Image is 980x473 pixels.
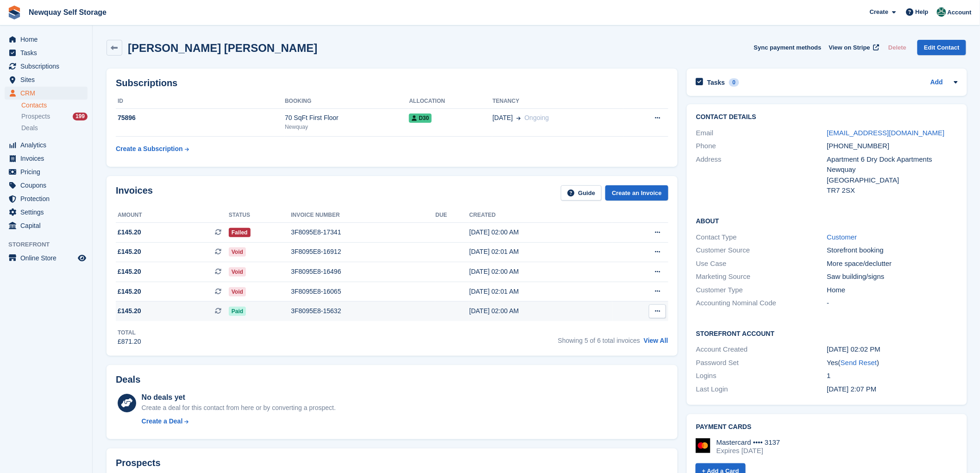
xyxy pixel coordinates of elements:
[605,185,668,201] a: Create an Invoice
[754,40,822,55] button: Sync payment methods
[469,306,612,316] div: [DATE] 02:00 AM
[116,374,140,385] h2: Deals
[20,139,76,151] span: Analytics
[729,78,740,87] div: 0
[561,185,602,201] a: Guide
[116,78,668,88] h2: Subscriptions
[229,228,251,237] span: Failed
[696,344,827,355] div: Account Created
[5,179,88,192] a: menu
[696,384,827,395] div: Last Login
[116,144,183,154] div: Create a Subscription
[409,94,492,109] th: Allocation
[5,33,88,46] a: menu
[716,438,780,447] div: Mastercard •••• 3137
[118,337,141,347] div: £871.20
[229,307,246,316] span: Paid
[838,359,879,366] span: ( )
[8,240,92,249] span: Storefront
[827,175,958,186] div: [GEOGRAPHIC_DATA]
[469,287,612,296] div: [DATE] 02:01 AM
[5,152,88,165] a: menu
[827,245,958,256] div: Storefront booking
[841,359,877,366] a: Send Reset
[118,267,141,277] span: £145.20
[20,60,76,73] span: Subscriptions
[930,77,943,88] a: Add
[20,165,76,178] span: Pricing
[285,123,409,131] div: Newquay
[696,438,710,453] img: Mastercard Logo
[525,114,549,121] span: Ongoing
[492,113,513,123] span: [DATE]
[20,33,76,46] span: Home
[827,271,958,282] div: Saw building/signs
[469,208,612,223] th: Created
[116,208,229,223] th: Amount
[435,208,469,223] th: Due
[229,267,246,277] span: Void
[696,114,958,121] h2: Contact Details
[5,206,88,219] a: menu
[285,94,409,109] th: Booking
[142,416,336,426] a: Create a Deal
[696,371,827,381] div: Logins
[118,287,141,296] span: £145.20
[409,114,432,123] span: D30
[492,94,623,109] th: Tenancy
[21,101,88,110] a: Contacts
[285,113,409,123] div: 70 SqFt First Floor
[716,447,780,455] div: Expires [DATE]
[291,267,435,277] div: 3F8095E8-16496
[5,73,88,86] a: menu
[696,232,827,243] div: Contact Type
[20,152,76,165] span: Invoices
[128,42,317,54] h2: [PERSON_NAME] [PERSON_NAME]
[20,73,76,86] span: Sites
[229,287,246,296] span: Void
[696,358,827,368] div: Password Set
[696,423,958,431] h2: Payment cards
[870,7,888,17] span: Create
[707,78,725,87] h2: Tasks
[21,123,88,133] a: Deals
[696,216,958,225] h2: About
[116,94,285,109] th: ID
[291,287,435,296] div: 3F8095E8-16065
[291,227,435,237] div: 3F8095E8-17341
[696,285,827,296] div: Customer Type
[291,208,435,223] th: Invoice number
[21,112,50,121] span: Prospects
[5,60,88,73] a: menu
[917,40,966,55] a: Edit Contact
[827,285,958,296] div: Home
[118,328,141,337] div: Total
[229,208,291,223] th: Status
[116,458,161,468] h2: Prospects
[21,124,38,132] span: Deals
[825,40,881,55] a: View on Stripe
[76,252,88,264] a: Preview store
[827,358,958,368] div: Yes
[827,233,857,241] a: Customer
[20,206,76,219] span: Settings
[696,259,827,269] div: Use Case
[5,87,88,100] a: menu
[291,306,435,316] div: 3F8095E8-15632
[5,252,88,265] a: menu
[916,7,929,17] span: Help
[142,392,336,403] div: No deals yet
[5,165,88,178] a: menu
[696,128,827,139] div: Email
[469,247,612,257] div: [DATE] 02:01 AM
[696,271,827,282] div: Marketing Source
[827,185,958,196] div: TR7 2SX
[118,247,141,257] span: £145.20
[5,192,88,205] a: menu
[20,87,76,100] span: CRM
[827,129,945,137] a: [EMAIL_ADDRESS][DOMAIN_NAME]
[827,259,958,269] div: More space/declutter
[5,46,88,59] a: menu
[829,43,870,52] span: View on Stripe
[118,227,141,237] span: £145.20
